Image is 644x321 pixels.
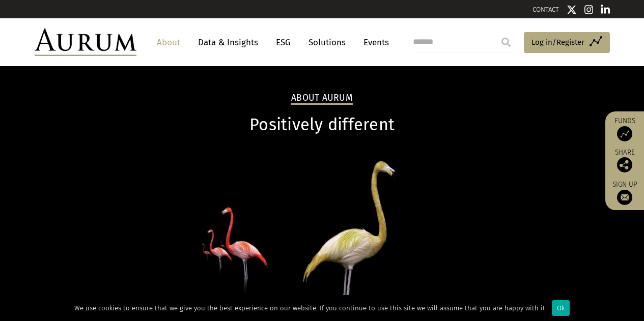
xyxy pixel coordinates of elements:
a: ESG [271,33,296,52]
img: Aurum [35,28,136,56]
a: About [152,33,185,52]
a: Log in/Register [524,32,610,53]
input: Submit [496,32,516,52]
img: Linkedin icon [601,5,610,15]
a: Events [358,33,389,52]
a: Solutions [303,33,351,52]
img: Sign up to our newsletter [617,190,632,205]
div: Ok [552,300,570,316]
img: Twitter icon [567,5,577,15]
a: Sign up [610,180,639,205]
img: Access Funds [617,126,632,141]
h2: About Aurum [291,93,353,105]
img: Instagram icon [584,5,594,15]
img: Share this post [617,157,632,172]
a: Data & Insights [193,33,263,52]
div: Share [610,149,639,172]
a: CONTACT [533,6,559,13]
h1: Positively different [35,115,610,135]
span: Log in/Register [531,36,584,48]
a: Funds [610,116,639,141]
